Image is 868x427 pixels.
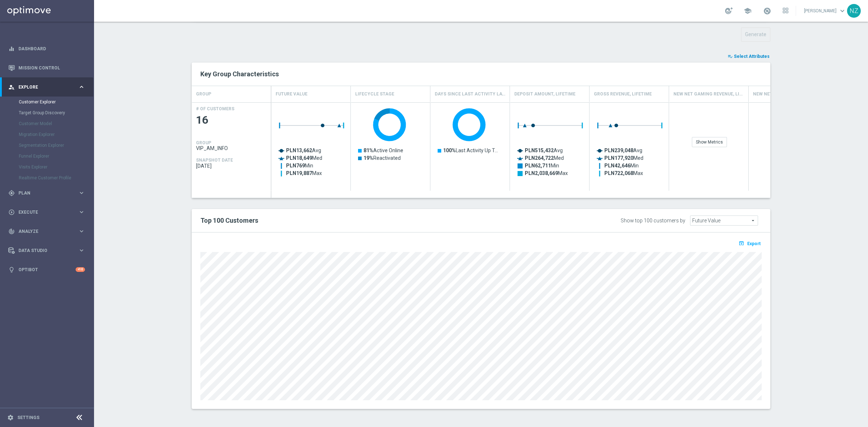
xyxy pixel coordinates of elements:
[78,247,85,254] i: keyboard_arrow_right
[8,228,15,235] i: track_changes
[8,228,78,235] div: Analyze
[525,170,568,176] text: Max
[8,84,85,90] button: person_search Explore keyboard_arrow_right
[8,209,15,215] i: play_circle_outline
[78,84,85,90] i: keyboard_arrow_right
[19,129,93,140] div: Migration Explorer
[728,54,733,59] i: playlist_add_check
[8,46,15,52] i: equalizer
[741,27,770,42] button: Generate
[286,148,312,153] tspan: PLN13,662
[18,85,78,89] span: Explore
[734,54,770,59] span: Select Attributes
[18,58,85,77] a: Mission Control
[8,267,85,273] button: lightbulb Optibot +10
[18,191,78,195] span: Plan
[8,266,15,273] i: lightbulb
[200,216,523,225] h2: Top 100 Customers
[286,155,312,161] tspan: PLN18,649
[594,88,652,101] h4: Gross Revenue, Lifetime
[7,414,14,421] i: settings
[363,155,373,161] tspan: 19%
[19,172,93,183] div: Realtime Customer Profile
[737,239,762,248] button: open_in_browser Export
[525,148,554,153] tspan: PLN515,432
[8,39,85,58] div: Dashboard
[19,151,93,162] div: Funnel Explorer
[8,84,15,90] i: person_search
[673,88,744,101] h4: New Net Gaming Revenue, Lifetime
[604,148,642,153] text: Avg
[355,88,394,101] h4: Lifecycle Stage
[443,148,456,153] tspan: 100%
[838,7,846,15] span: keyboard_arrow_down
[525,155,554,161] tspan: PLN264,722
[363,148,403,153] text: Active Online
[604,148,633,153] tspan: PLN239,048
[200,70,762,78] h2: Key Group Characteristics
[621,218,685,224] div: Show top 100 customers by
[192,102,271,191] div: Press SPACE to select this row.
[19,99,75,105] a: Customer Explorer
[604,170,643,176] text: Max
[8,190,15,196] i: gps_fixed
[78,189,85,196] i: keyboard_arrow_right
[286,170,312,176] tspan: PLN19,887
[78,228,85,235] i: keyboard_arrow_right
[363,155,401,161] text: Reactivated
[363,148,373,153] tspan: 81%
[8,229,85,234] button: track_changes Analyze keyboard_arrow_right
[196,88,211,101] h4: GROUP
[286,163,305,168] tspan: PLN769
[286,170,322,176] text: Max
[604,155,633,161] tspan: PLN177,920
[18,260,76,279] a: Optibot
[739,240,746,246] i: open_in_browser
[727,52,770,60] button: playlist_add_check Select Attributes
[604,163,630,168] tspan: PLN42,646
[19,140,93,151] div: Segmentation Explorer
[196,158,233,163] h4: SNAPSHOT DATE
[18,248,78,253] span: Data Studio
[18,229,78,234] span: Analyze
[8,209,85,215] button: play_circle_outline Execute keyboard_arrow_right
[8,46,85,52] button: equalizer Dashboard
[744,7,752,15] span: school
[19,162,93,172] div: Visits Explorer
[276,88,307,101] h4: Future Value
[604,155,643,161] text: Med
[196,145,267,151] span: VIP_AM_INFO
[19,107,93,118] div: Target Group Discovery
[443,148,498,153] text: Last Activity Up T…
[286,148,321,153] text: Avg
[196,113,267,127] span: 16
[8,84,78,90] div: Explore
[18,210,78,214] span: Execute
[8,248,85,253] button: Data Studio keyboard_arrow_right
[692,137,727,147] div: Show Metrics
[8,247,78,254] div: Data Studio
[286,163,313,168] text: Min
[525,163,551,168] tspan: PLN62,711
[8,65,85,71] button: Mission Control
[747,241,761,246] span: Export
[753,88,824,101] h4: New Net Gaming Revenue last 90 days
[525,163,559,168] text: Min
[196,163,267,169] span: 2025-08-19
[19,110,75,116] a: Target Group Discovery
[847,4,861,18] div: NZ
[17,415,39,420] a: Settings
[196,140,211,145] h4: GROUP
[525,170,558,176] tspan: PLN2,038,669
[514,88,575,101] h4: Deposit Amount, Lifetime
[78,209,85,215] i: keyboard_arrow_right
[8,190,85,196] button: gps_fixed Plan keyboard_arrow_right
[18,39,85,58] a: Dashboard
